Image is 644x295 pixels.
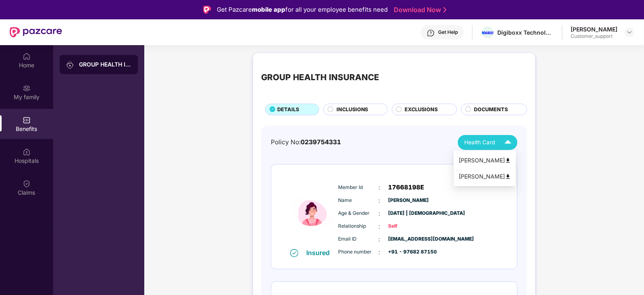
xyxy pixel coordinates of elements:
[290,249,298,257] img: svg+xml;base64,PHN2ZyB4bWxucz0iaHR0cDovL3d3dy53My5vcmcvMjAwMC9zdmciIHdpZHRoPSIxNiIgaGVpZ2h0PSIxNi...
[459,156,511,165] div: [PERSON_NAME]
[203,6,211,14] img: Logo
[379,183,380,192] span: :
[458,135,517,150] button: Health Card
[505,174,511,180] img: svg+xml;base64,PHN2ZyB4bWxucz0iaHR0cDovL3d3dy53My5vcmcvMjAwMC9zdmciIHdpZHRoPSI0OCIgaGVpZ2h0PSI0OC...
[339,197,379,204] span: Name
[339,222,379,230] span: Relationship
[626,29,633,35] img: svg+xml;base64,PHN2ZyBpZD0iRHJvcGRvd24tMzJ4MzIiIHhtbG5zPSJodHRwOi8vd3d3LnczLm9yZy8yMDAwL3N2ZyIgd2...
[252,6,285,13] strong: mobile app
[379,196,380,205] span: :
[438,29,458,35] div: Get Help
[388,235,429,243] span: [EMAIL_ADDRESS][DOMAIN_NAME]
[79,60,131,69] div: GROUP HEALTH INSURANCE
[339,184,379,191] span: Member Id
[23,180,31,188] img: svg+xml;base64,PHN2ZyBpZD0iQ2xhaW0iIHhtbG5zPSJodHRwOi8vd3d3LnczLm9yZy8yMDAwL3N2ZyIgd2lkdGg9IjIwIi...
[23,148,31,156] img: svg+xml;base64,PHN2ZyBpZD0iSG9zcGl0YWxzIiB4bWxucz0iaHR0cDovL3d3dy53My5vcmcvMjAwMC9zdmciIHdpZHRoPS...
[23,52,31,60] img: svg+xml;base64,PHN2ZyBpZD0iSG9tZSIgeG1sbnM9Imh0dHA6Ly93d3cudzMub3JnLzIwMDAvc3ZnIiB3aWR0aD0iMjAiIG...
[388,248,429,256] span: +91 - 97682 87150
[66,61,74,69] img: svg+xml;base64,PHN2ZyB3aWR0aD0iMjAiIGhlaWdodD0iMjAiIHZpZXdCb3g9IjAgMCAyMCAyMCIgZmlsbD0ibm9uZSIgeG...
[388,210,429,217] span: [DATE] | [DEMOGRAPHIC_DATA]
[261,71,379,84] div: GROUP HEALTH INSURANCE
[505,158,511,164] img: svg+xml;base64,PHN2ZyB4bWxucz0iaHR0cDovL3d3dy53My5vcmcvMjAwMC9zdmciIHdpZHRoPSI0OCIgaGVpZ2h0PSI0OC...
[427,29,435,37] img: svg+xml;base64,PHN2ZyBpZD0iSGVscC0zMngzMiIgeG1sbnM9Imh0dHA6Ly93d3cudzMub3JnLzIwMDAvc3ZnIiB3aWR0aD...
[379,209,380,218] span: :
[474,106,508,114] span: DOCUMENTS
[443,6,447,14] img: Stroke
[379,235,380,244] span: :
[388,197,429,204] span: [PERSON_NAME]
[288,176,337,248] img: icon
[271,137,341,147] div: Policy No:
[301,138,341,146] span: 0239754331
[459,172,511,181] div: [PERSON_NAME]
[497,29,554,36] div: Digiboxx Technologies And Digital India Private Limited
[501,135,515,150] img: Icuh8uwCUCF+XjCZyLQsAKiDCM9HiE6CMYmKQaPGkZKaA32CAAACiQcFBJY0IsAAAAASUVORK5CYII=
[306,249,334,257] div: Insured
[10,27,62,37] img: New Pazcare Logo
[571,25,617,33] div: [PERSON_NAME]
[388,222,429,230] span: Self
[405,106,438,114] span: EXCLUSIONS
[337,106,368,114] span: INCLUSIONS
[394,6,444,14] a: Download Now
[379,248,380,257] span: :
[379,222,380,231] span: :
[339,210,379,217] span: Age & Gender
[277,106,299,114] span: DETAILS
[482,31,494,34] img: DiGiBoXX_Logo_Blue-01.png
[339,248,379,256] span: Phone number
[23,84,31,92] img: svg+xml;base64,PHN2ZyB3aWR0aD0iMjAiIGhlaWdodD0iMjAiIHZpZXdCb3g9IjAgMCAyMCAyMCIgZmlsbD0ibm9uZSIgeG...
[339,235,379,243] span: Email ID
[217,5,388,15] div: Get Pazcare for all your employee benefits need
[23,116,31,124] img: svg+xml;base64,PHN2ZyBpZD0iQmVuZWZpdHMiIHhtbG5zPSJodHRwOi8vd3d3LnczLm9yZy8yMDAwL3N2ZyIgd2lkdGg9Ij...
[571,33,617,39] div: Customer_support
[464,138,495,147] span: Health Card
[388,183,424,192] span: 17668198E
